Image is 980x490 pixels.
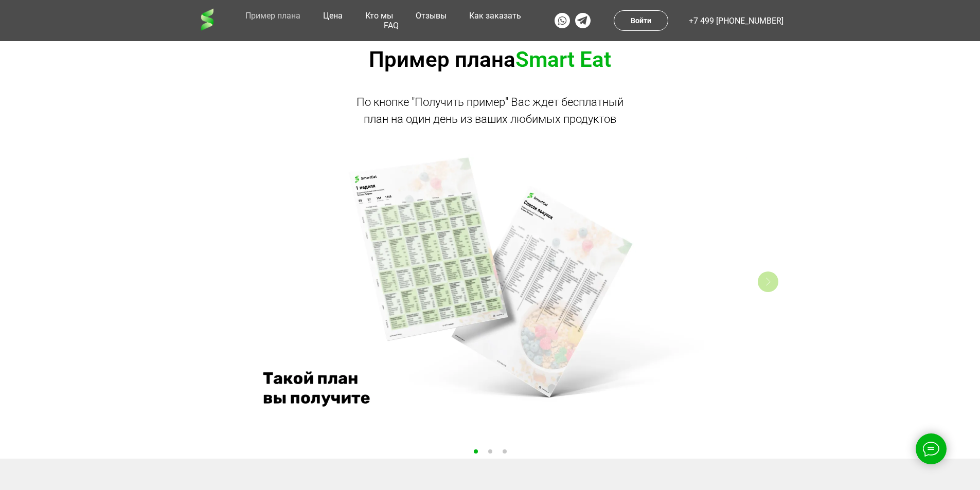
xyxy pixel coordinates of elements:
div: По кнопке "Получить пример" Вас ждет бесплатный план на один день из ваших любимых продуктов [346,94,634,128]
a: Кто мы [363,11,396,21]
a: FAQ [381,21,401,30]
a: Войти [614,10,668,31]
a: Цена [320,11,345,21]
a: Как заказать [467,11,524,21]
a: Отзывы [413,11,449,21]
td: Войти [631,12,651,29]
h2: Пример плана [192,46,789,73]
a: +7 499 [PHONE_NUMBER] [689,16,783,26]
a: Пример плана [243,11,303,21]
span: Smart Eat [515,47,611,72]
